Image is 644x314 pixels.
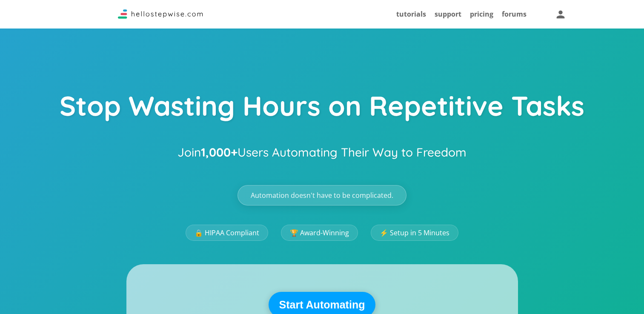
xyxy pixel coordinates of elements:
a: 🏆 Award-Winning [281,225,358,241]
a: Stepwise [118,11,203,21]
a: support [435,9,461,19]
a: tutorials [396,9,426,19]
h1: Stop Wasting Hours on Repetitive Tasks [60,91,584,127]
a: 🔒 HIPAA Compliant [186,225,268,241]
span: Automation doesn't have to be complicated. [251,192,393,199]
img: Logo [118,9,203,19]
h2: Join Users Automating Their Way to Freedom [177,141,467,164]
a: pricing [470,9,493,19]
a: forums [502,9,527,19]
a: ⚡ Setup in 5 Minutes [371,225,458,241]
strong: 1,000+ [201,145,238,160]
